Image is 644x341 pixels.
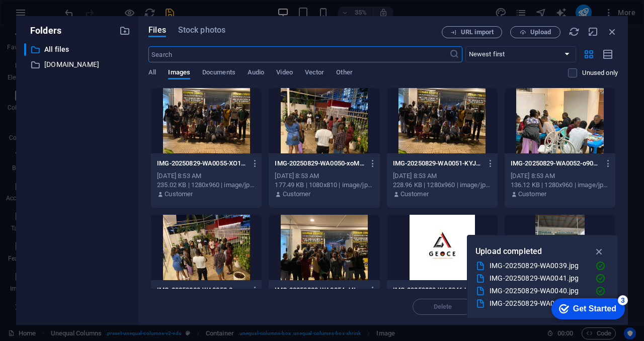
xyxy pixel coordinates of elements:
i: Reload [569,26,580,37]
div: 228.96 KB | 1280x960 | image/jpeg [393,181,492,190]
div: 177.49 KB | 1080x810 | image/jpeg [275,181,373,190]
span: Video [276,66,292,80]
span: URL import [461,29,494,35]
span: Stock photos [178,24,225,36]
div: [DOMAIN_NAME] [24,58,130,71]
p: IMG-20250829-WA0052-o90hQ6PQNoFubdVmZsPiDw.jpg [511,159,600,168]
p: IMG-20250829-WA0051-KYJeeFiQHOhww-9K8L3GOg.jpg [393,159,482,168]
div: IMG-20250829-WA0045.jpg [490,298,587,309]
div: [DATE] 8:53 AM [157,172,256,181]
p: Customer [165,190,193,199]
p: IMG-20250829-WA0050-xoM_FghxU0TecgTgtjpSOQ.jpg [275,159,364,168]
div: [DATE] 8:53 AM [511,172,609,181]
p: Upload completed [475,245,542,258]
p: Customer [518,190,546,199]
p: IMG-20250829-WA0055-XO1Kaa_MfZ52yNjE80jYHg.jpg [157,159,247,168]
i: Create new folder [119,25,130,36]
span: Audio [248,66,264,80]
div: ​ [24,43,26,56]
div: Get Started [27,11,70,20]
div: [DATE] 8:53 AM [275,172,373,181]
i: Minimize [588,26,599,37]
p: Customer [283,190,311,199]
p: IMG-20250829-WA0053-0mPCrN1tMtQ93VKQ6jQ3gQ.jpg [157,286,247,295]
p: IMG-20250829-WA0054-J4txS7LFdUINv7zDQ_nZAg.jpg [275,286,364,295]
div: 3 [72,2,82,12]
p: All files [44,44,112,55]
p: Folders [24,24,61,37]
span: Other [336,66,352,80]
div: IMG-20250829-WA0039.jpg [490,260,587,272]
p: Customer [400,190,429,199]
span: Upload [530,29,551,35]
span: All [148,66,156,80]
button: URL import [442,26,502,38]
i: Close [607,26,618,37]
div: IMG-20250829-WA0040.jpg [490,285,587,297]
span: Vector [305,66,325,80]
span: Images [168,66,190,80]
div: [DATE] 8:53 AM [393,172,492,181]
div: Get Started 3 items remaining, 40% complete [6,5,79,26]
span: Documents [202,66,235,80]
div: 136.12 KB | 1280x960 | image/jpeg [511,181,609,190]
input: Search [148,46,449,62]
div: IMG-20250829-WA0041.jpg [490,273,587,284]
p: [DOMAIN_NAME] [44,59,112,70]
p: Displays only files that are not in use on the website. Files added during this session can still... [582,68,618,77]
p: IMG-20250829-WA0046-UPEYH8UAHu-KWGxdtUuHmg.jpg [393,286,482,295]
span: Files [148,24,166,36]
div: 235.02 KB | 1280x960 | image/jpeg [157,181,256,190]
button: Upload [510,26,560,38]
